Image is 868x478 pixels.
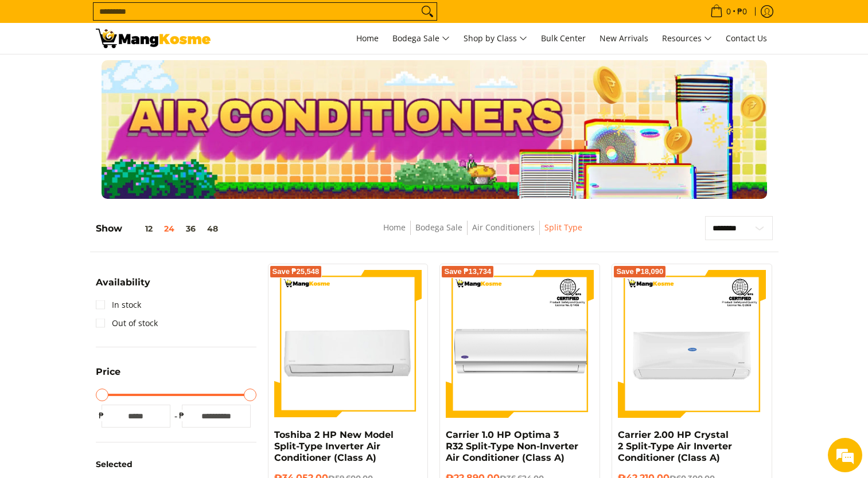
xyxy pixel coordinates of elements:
span: ₱ [96,410,107,421]
span: Bulk Center [541,33,586,44]
a: Carrier 1.0 HP Optima 3 R32 Split-Type Non-Inverter Air Conditioner (Class A) [446,429,578,463]
button: 48 [201,224,224,233]
summary: Open [96,278,150,296]
img: Bodega Sale Aircon l Mang Kosme: Home Appliances Warehouse Sale Split Type [96,29,211,48]
span: New Arrivals [600,33,648,44]
a: Carrier 2.00 HP Crystal 2 Split-Type Air Inverter Conditioner (Class A) [618,429,732,463]
img: Carrier 1.0 HP Optima 3 R32 Split-Type Non-Inverter Air Conditioner (Class A) [446,270,594,418]
button: Search [418,3,437,20]
a: Home [383,222,406,233]
span: Price [96,367,120,377]
span: ₱ [176,410,188,421]
a: Resources [656,23,718,54]
span: • [707,5,750,18]
button: 12 [122,224,158,233]
span: Availability [96,278,150,287]
span: Shop by Class [464,32,527,46]
h5: Show [96,223,224,234]
button: 36 [180,224,201,233]
nav: Breadcrumbs [303,221,663,246]
summary: Open [96,367,120,385]
span: ₱0 [735,7,749,15]
span: Home [356,33,379,44]
span: Split Type [544,221,582,235]
span: Save ₱25,548 [273,268,320,275]
span: 0 [725,7,733,15]
span: Resources [662,32,712,46]
a: Bodega Sale [387,23,456,54]
a: New Arrivals [594,23,654,54]
a: Bulk Center [535,23,591,54]
img: Toshiba 2 HP New Model Split-Type Inverter Air Conditioner (Class A) [274,270,422,418]
a: Air Conditioners [472,222,535,233]
a: Out of stock [96,314,158,332]
a: Shop by Class [458,23,533,54]
span: Contact Us [726,33,767,44]
a: In stock [96,296,141,314]
nav: Main Menu [222,23,773,54]
a: Toshiba 2 HP New Model Split-Type Inverter Air Conditioner (Class A) [274,429,394,463]
span: Save ₱18,090 [616,268,663,275]
span: Bodega Sale [392,32,450,46]
a: Contact Us [720,23,773,54]
a: Home [351,23,384,54]
button: 24 [158,224,180,233]
a: Bodega Sale [415,222,462,233]
span: Save ₱13,734 [444,268,491,275]
h6: Selected [96,460,256,470]
img: Carrier 2.00 HP Crystal 2 Split-Type Air Inverter Conditioner (Class A) [618,270,766,418]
